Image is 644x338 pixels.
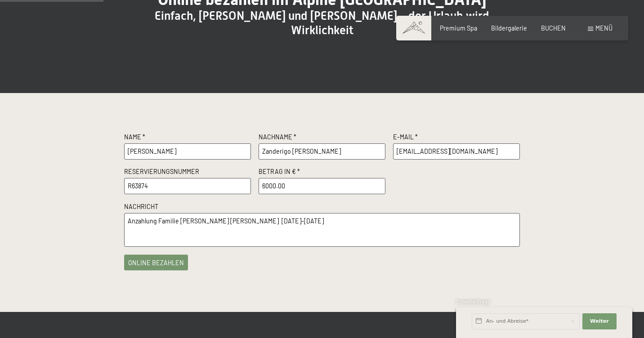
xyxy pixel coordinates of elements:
[393,133,520,143] label: E-Mail *
[595,24,613,32] span: Menü
[124,167,251,178] label: Reservierungsnummer
[456,298,490,304] span: Schnellanfrage
[124,133,251,143] label: Name *
[124,255,188,271] button: online bezahlen
[259,167,385,178] label: Betrag in € *
[259,133,385,143] label: Nachname *
[541,24,566,32] a: BUCHEN
[155,9,489,37] span: Einfach, [PERSON_NAME] und [PERSON_NAME] – der Urlaub wird Wirklichkeit
[491,24,527,32] a: Bildergalerie
[590,318,609,325] span: Weiter
[124,202,520,213] label: Nachricht
[582,313,617,329] button: Weiter
[440,24,477,32] a: Premium Spa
